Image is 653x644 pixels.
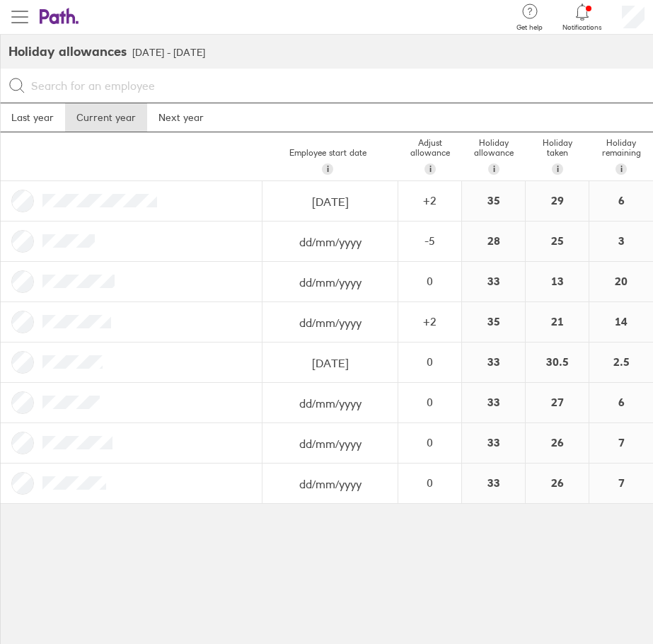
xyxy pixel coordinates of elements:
[557,163,559,175] span: i
[526,464,589,503] div: 26
[589,262,653,301] div: 20
[526,302,589,342] div: 21
[589,302,653,342] div: 14
[589,222,653,261] div: 3
[399,476,461,489] div: 0
[526,132,589,180] div: Holiday taken
[526,181,589,221] div: 29
[462,343,525,382] div: 33
[399,436,461,449] div: 0
[462,302,525,342] div: 35
[589,383,653,422] div: 6
[263,343,397,383] input: dd/mm/yyyy
[263,384,397,423] input: dd/mm/yyyy
[399,315,461,328] div: + 2
[526,262,589,301] div: 13
[263,263,397,302] input: dd/mm/yyyy
[589,464,653,503] div: 7
[263,222,397,262] input: dd/mm/yyyy
[620,163,623,175] span: i
[516,23,543,32] span: Get help
[589,132,653,180] div: Holiday remaining
[493,163,495,175] span: i
[399,396,461,408] div: 0
[399,194,461,207] div: + 2
[462,464,525,503] div: 33
[399,355,461,368] div: 0
[132,47,205,58] h3: [DATE] - [DATE]
[263,303,397,343] input: dd/mm/yyyy
[462,222,525,261] div: 28
[25,73,645,98] input: Search for an employee
[462,383,525,422] div: 33
[147,103,215,132] a: Next year
[429,163,432,175] span: i
[589,343,653,382] div: 2.5
[8,35,127,69] h2: Holiday allowances
[526,423,589,463] div: 26
[589,181,653,221] div: 6
[399,275,461,287] div: 0
[462,132,526,180] div: Holiday allowance
[257,142,398,180] div: Employee start date
[462,423,525,463] div: 33
[65,103,147,132] a: Current year
[526,343,589,382] div: 30.5
[327,163,329,175] span: i
[526,222,589,261] div: 25
[526,383,589,422] div: 27
[263,424,397,464] input: dd/mm/yyyy
[399,234,461,247] div: -5
[589,423,653,463] div: 7
[462,181,525,221] div: 35
[562,23,602,32] span: Notifications
[398,132,462,180] div: Adjust allowance
[462,262,525,301] div: 33
[263,464,397,504] input: dd/mm/yyyy
[263,182,397,222] input: dd/mm/yyyy
[562,2,602,32] a: Notifications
